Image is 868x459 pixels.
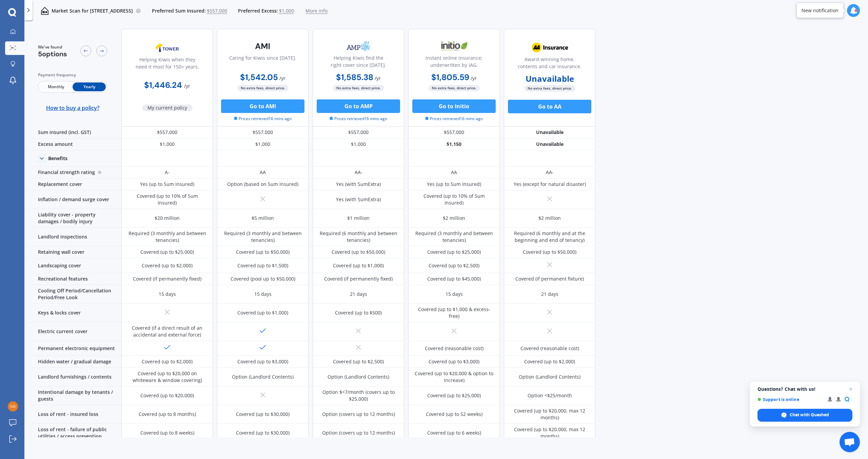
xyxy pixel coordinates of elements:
[802,7,839,14] div: New notification
[126,325,208,338] div: Covered (if a direct result of an accidental and external force)
[279,75,285,81] span: / yr
[231,275,295,282] div: Covered (pool up to $50,000)
[336,72,373,82] b: $1,585.38
[317,99,400,113] button: Go to AMP
[221,99,304,113] button: Go to AMI
[41,7,49,15] img: home-and-contents.b802091223b8502ef2dd.svg
[333,85,384,91] span: No extra fees, direct price.
[133,275,201,282] div: Covered (if permanently fixed)
[443,215,465,222] div: $2 million
[30,368,121,386] div: Landlord furnishings / contents
[427,275,481,282] div: Covered (up to $45,000)
[471,75,477,81] span: / yr
[524,85,575,92] span: No extra fees, direct price.
[527,39,572,56] img: AA.webp
[30,424,121,442] div: Loss of rent - failure of public utilities / access prevention
[144,80,182,90] b: $1,446.24
[332,249,385,255] div: Covered (up to $50,000)
[140,249,194,255] div: Covered (up to $25,000)
[30,138,121,150] div: Excess amount
[30,285,121,304] div: Cooling Off Period/Cancellation Period/Free Look
[121,127,213,138] div: $557,000
[336,196,381,203] div: Yes (with SumExtra)
[155,215,180,222] div: $20 million
[318,230,399,244] div: Required (6 monthly and between tenancies)
[322,429,395,436] div: Option (covers up to 12 months)
[252,215,274,222] div: $5 million
[757,397,823,402] span: Support is online
[237,262,288,269] div: Covered (up to $1,500)
[757,386,852,392] span: Questions? Chat with us!
[240,72,278,82] b: $1,542.05
[260,169,266,176] div: AA
[313,138,404,150] div: $1,000
[30,258,121,273] div: Landscaping cover
[279,7,294,14] span: $1,000
[140,429,194,436] div: Covered (up to 8 weeks)
[523,249,576,255] div: Covered (up to $50,000)
[526,75,574,82] b: Unavailable
[236,411,290,418] div: Covered (up to $30,000)
[30,178,121,190] div: Replacement cover
[514,181,586,188] div: Yes (except for natural disaster)
[30,190,121,209] div: Inflation / demand surge cover
[39,82,73,91] span: Monthly
[429,85,480,91] span: No extra fees, direct price.
[429,358,479,365] div: Covered (up to $3,000)
[313,127,404,138] div: $557,000
[30,386,121,405] div: Intentional damage by tenants / guests
[305,7,328,14] span: More info
[347,215,370,222] div: $1 million
[847,385,855,393] span: Close chat
[184,83,190,89] span: / yr
[8,401,18,412] img: 4cb11fb246a701a44eba1d14a08e04ea
[30,356,121,368] div: Hidden water / gradual damage
[425,116,483,122] span: Prices retrieved 16 mins ago
[48,155,67,161] div: Benefits
[757,409,852,422] div: Chat with Quashed
[413,370,495,384] div: Covered (up to $20,000 & option to increase)
[127,56,207,73] div: Helping Kiwis when they need it most for 150+ years.
[425,345,484,352] div: Covered (reasonable cost)
[520,345,579,352] div: Covered (reasonable cost)
[30,273,121,285] div: Recreational features
[126,230,208,244] div: Required (3 monthly and between tenancies)
[538,215,561,222] div: $2 million
[140,392,194,399] div: Covered (up to $20,000)
[541,291,558,298] div: 21 days
[427,429,481,436] div: Covered (up to 6 weeks)
[509,407,590,421] div: Covered (up to $20,000, max 12 months)
[446,291,463,298] div: 15 days
[504,138,595,150] div: Unavailable
[234,116,292,122] span: Prices retrieved 16 mins ago
[413,306,495,320] div: Covered (up to $1,000 & excess-free)
[335,309,382,316] div: Covered (up to $500)
[790,412,829,418] span: Chat with Quashed
[508,100,591,113] button: Go to AA
[504,127,595,138] div: Unavailable
[330,116,387,122] span: Prices retrieved 16 mins ago
[30,341,121,356] div: Permanent electronic equipment
[237,358,288,365] div: Covered (up to $3,000)
[322,411,395,418] div: Option (covers up to 12 months)
[30,127,121,138] div: Sum insured (incl. GST)
[524,358,575,365] div: Covered (up to $2,000)
[142,104,193,111] span: My current policy
[165,169,170,176] div: A-
[222,230,303,244] div: Required (3 monthly and between tenancies)
[30,322,121,341] div: Electric current cover
[237,309,288,316] div: Covered (up to $1,000)
[207,7,227,14] span: $557,000
[318,54,398,71] div: Helping Kiwis find the right cover since [DATE].
[375,75,381,81] span: / yr
[355,169,362,176] div: AA-
[140,181,194,188] div: Yes (up to Sum Insured)
[240,38,285,55] img: AMI-text-1.webp
[30,246,121,258] div: Retaining wall cover
[318,389,399,402] div: Option $<7/month (covers up to $25,000)
[414,54,494,71] div: Instant online insurance; underwritten by IAG.
[238,7,278,14] span: Preferred Excess:
[236,429,290,436] div: Covered (up to $30,000)
[432,38,476,55] img: Initio.webp
[324,275,393,282] div: Covered (if permanently fixed)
